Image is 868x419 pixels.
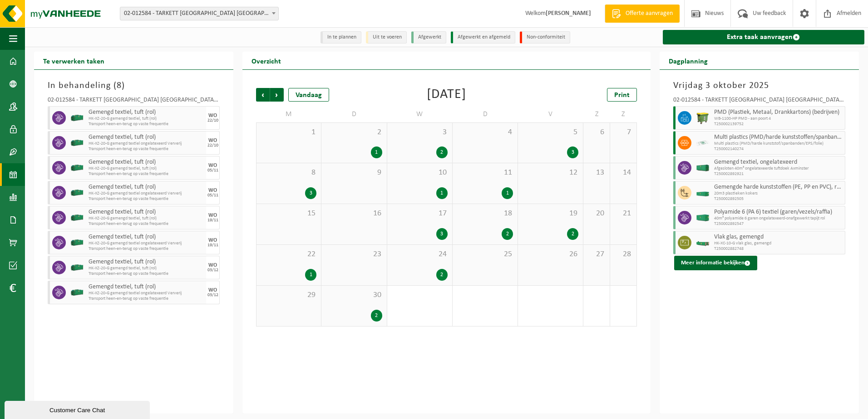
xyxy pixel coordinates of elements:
[207,293,218,297] div: 03/12
[89,196,204,202] span: Transport heen-en-terug op vaste frequentie
[261,127,316,137] span: 1
[89,271,204,277] span: Transport heen-en-terug op vaste frequentie
[392,168,448,178] span: 10
[89,159,204,166] span: Gemengd textiel, tuft (rol)
[615,168,632,178] span: 14
[714,171,843,177] span: T250002892921
[457,168,513,178] span: 11
[89,221,204,227] span: Transport heen-en-terug op vaste frequentie
[261,290,316,300] span: 29
[615,209,632,219] span: 21
[208,263,217,268] div: WO
[48,97,220,106] div: 02-012584 - TARKETT [GEOGRAPHIC_DATA] [GEOGRAPHIC_DATA] - [GEOGRAPHIC_DATA]
[714,191,843,196] span: 20m3 plastieken kokers
[605,5,680,23] a: Offerte aanvragen
[120,7,278,20] span: 02-012584 - TARKETT DENDERMONDE NV - DENDERMONDE
[714,209,843,216] span: Polyamide 6 (PA 6) textiel (garen/vezels/raffia)
[714,166,843,171] span: Afgesloten 40m³ ongelatexeerde tuftdoek Axminster
[89,246,204,252] span: Transport heen-en-terug op vaste frequentie
[207,243,218,248] div: 19/11
[89,291,204,296] span: HK-XZ-20-G gemengd textiel ongelatexeerd Ververij
[714,109,843,116] span: PMD (Plastiek, Metaal, Drankkartons) (bedrijven)
[696,136,710,150] img: LP-SK-00500-LPE-16
[663,30,864,44] a: Extra taak aanvragen
[208,138,217,143] div: WO
[436,187,448,199] div: 1
[208,213,217,218] div: WO
[89,283,204,291] span: Gemengd textiel, tuft (rol)
[502,228,513,240] div: 2
[392,249,448,259] span: 24
[242,52,290,69] h2: Overzicht
[208,188,217,193] div: WO
[453,106,518,122] td: D
[588,249,605,259] span: 27
[89,141,204,146] span: HK-XZ-20-G gemengd textiel ongelatexeerd Ververij
[321,106,387,122] td: D
[451,31,515,44] li: Afgewerkt en afgemeld
[89,296,204,302] span: Transport heen-en-terug op vaste frequentie
[89,134,204,141] span: Gemengd textiel, tuft (rol)
[673,79,845,93] h3: Vrijdag 3 oktober 2025
[520,31,570,44] li: Non-conformiteit
[117,81,122,90] span: 8
[457,249,513,259] span: 25
[70,186,84,200] img: HK-XZ-20-GN-00
[366,31,407,44] li: Uit te voeren
[207,218,218,223] div: 19/11
[89,171,204,177] span: Transport heen-en-terug op vaste frequentie
[714,246,843,252] span: T250002882748
[583,106,610,122] td: Z
[208,163,217,168] div: WO
[270,88,284,102] span: Volgende
[89,209,204,216] span: Gemengd textiel, tuft (rol)
[610,106,637,122] td: Z
[518,106,583,122] td: V
[523,249,578,259] span: 26
[436,146,448,158] div: 2
[714,116,843,122] span: WB-1100-HP PMD - aan poort 4
[696,165,710,171] img: HK-XA-40-GN-00
[714,221,843,227] span: T250002892547
[89,146,204,152] span: Transport heen-en-terug op vaste frequentie
[714,184,843,191] span: Gemengde harde kunststoffen (PE, PP en PVC), recycleerbaar (industrieel)
[371,146,382,158] div: 1
[34,52,113,69] h2: Te verwerken taken
[546,10,591,17] strong: [PERSON_NAME]
[714,241,843,246] span: HK-XC-10-G vlak glas, gemengd
[371,310,382,322] div: 2
[714,141,843,146] span: Multi plastics (PMD/harde kunststof/spanbanden/EPS/folie)
[615,249,632,259] span: 28
[261,168,316,178] span: 8
[623,9,675,18] span: Offerte aanvragen
[674,256,757,270] button: Meer informatie bekijken
[321,31,361,44] li: In te plannen
[89,266,204,271] span: HK-XZ-20-G gemengd textiel, tuft (rol)
[89,216,204,221] span: HK-XZ-20-G gemengd textiel, tuft (rol)
[696,190,710,196] img: HK-XC-20-GN-00
[427,88,466,102] div: [DATE]
[457,127,513,137] span: 4
[615,127,632,137] span: 7
[305,269,316,281] div: 1
[48,79,220,93] h3: In behandeling ( )
[207,268,218,273] div: 03/12
[696,214,710,221] img: HK-XC-40-GN-00
[256,88,270,102] span: Vorige
[207,168,218,173] div: 05/11
[660,52,717,69] h2: Dagplanning
[120,7,279,20] span: 02-012584 - TARKETT DENDERMONDE NV - DENDERMONDE
[696,111,710,125] img: WB-1100-HPE-GN-50
[714,216,843,221] span: 40m³ polyamide 6 garen ongelatexeerd-onafgewerkt tapijt rol
[89,191,204,196] span: HK-XZ-20-G gemengd textiel ongelatexeerd Ververij
[714,146,843,152] span: T250002140274
[326,209,382,219] span: 16
[261,209,316,219] span: 15
[457,209,513,219] span: 18
[208,238,217,243] div: WO
[411,31,446,44] li: Afgewerkt
[89,234,204,241] span: Gemengd textiel, tuft (rol)
[567,146,578,158] div: 3
[673,97,845,106] div: 02-012584 - TARKETT [GEOGRAPHIC_DATA] [GEOGRAPHIC_DATA] - [GEOGRAPHIC_DATA]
